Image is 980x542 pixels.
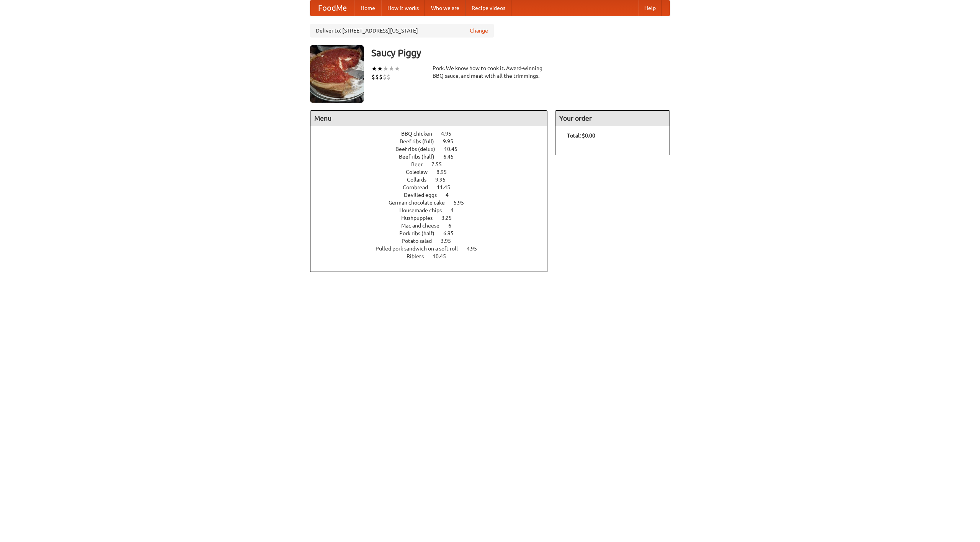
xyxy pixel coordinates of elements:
span: 4.95 [467,246,485,252]
a: Collards 9.95 [407,177,460,183]
a: Home [354,0,381,16]
span: Beer [411,161,430,167]
span: Housemade chips [399,207,449,213]
a: FoodMe [310,0,354,16]
span: 6.95 [443,230,461,236]
li: ★ [389,64,394,73]
span: 10.45 [444,146,465,152]
span: 3.95 [441,238,459,244]
span: 4.95 [441,131,459,137]
a: Help [638,0,662,16]
a: Riblets 10.45 [407,253,460,259]
span: Pulled pork sandwich on a soft roll [376,246,465,252]
b: Total: $0.00 [567,133,595,139]
li: ★ [377,64,383,73]
span: 9.95 [443,138,461,144]
a: German chocolate cake 5.95 [389,200,478,206]
span: Potato salad [402,238,439,244]
a: How it works [381,0,425,16]
a: Coleslaw 8.95 [406,169,461,175]
h3: Saucy Piggy [371,45,670,61]
span: 6.45 [443,154,461,160]
li: ★ [371,64,377,73]
a: Mac and cheese 6 [401,223,465,229]
a: Hushpuppies 3.25 [401,215,466,221]
li: ★ [394,64,400,73]
a: Beef ribs (delux) 10.45 [395,146,472,152]
a: Beef ribs (full) 9.95 [400,138,467,144]
a: Pork ribs (half) 6.95 [399,230,468,236]
span: Pork ribs (half) [399,230,442,236]
span: Devilled eggs [404,192,444,198]
div: Pork. We know how to cook it. Award-winning BBQ sauce, and meat with all the trimmings. [433,64,547,80]
span: 9.95 [435,177,453,183]
img: angular.jpg [310,45,364,103]
h4: Menu [310,111,547,126]
h4: Your order [555,111,670,126]
span: Cornbread [403,184,436,190]
span: Beef ribs (delux) [395,146,443,152]
span: Mac and cheese [401,223,447,229]
li: $ [387,73,390,81]
a: Pulled pork sandwich on a soft roll 4.95 [376,246,491,252]
a: Potato salad 3.95 [402,238,465,244]
li: $ [383,73,387,81]
a: Devilled eggs 4 [404,192,463,198]
span: 4 [451,207,461,213]
a: Change [470,27,488,34]
span: 3.25 [441,215,459,221]
span: Beef ribs (full) [400,138,442,144]
li: ★ [383,64,389,73]
a: BBQ chicken 4.95 [401,131,465,137]
span: BBQ chicken [401,131,440,137]
li: $ [371,73,375,81]
span: 4 [446,192,456,198]
span: 7.55 [431,161,449,167]
span: Hushpuppies [401,215,440,221]
a: Who we are [425,0,465,16]
a: Recipe videos [465,0,511,16]
span: 6 [448,223,459,229]
a: Cornbread 11.45 [403,184,464,190]
span: 8.95 [436,169,454,175]
a: Housemade chips 4 [399,207,468,213]
span: Collards [407,177,434,183]
li: $ [379,73,383,81]
li: $ [375,73,379,81]
span: Beef ribs (half) [399,154,442,160]
a: Beef ribs (half) 6.45 [399,154,468,160]
a: Beer 7.55 [411,161,456,167]
span: 11.45 [437,184,458,190]
span: 5.95 [454,200,472,206]
span: 10.45 [433,253,454,259]
span: Riblets [407,253,431,259]
div: Deliver to: [STREET_ADDRESS][US_STATE] [310,24,494,38]
span: Coleslaw [406,169,435,175]
span: German chocolate cake [389,200,452,206]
